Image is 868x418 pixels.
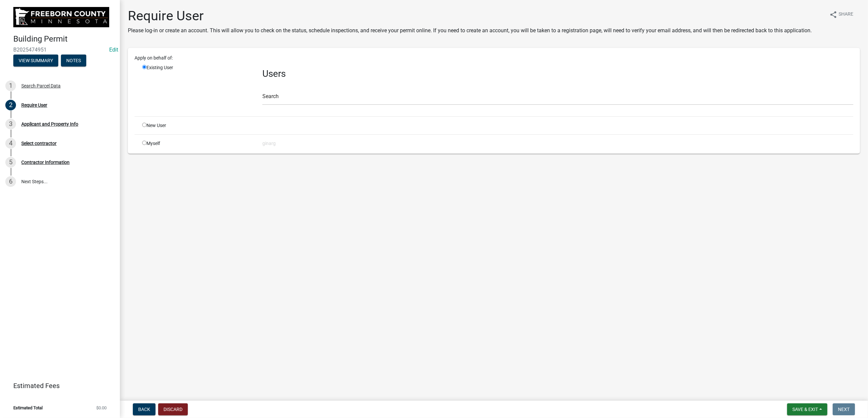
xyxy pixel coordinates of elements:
div: 5 [5,157,16,168]
span: $0.00 [96,406,107,410]
wm-modal-confirm: Summary [13,58,58,64]
img: Freeborn County, Minnesota [13,7,109,27]
div: 6 [5,176,16,187]
span: Save & Exit [792,407,818,412]
h1: Require User [128,8,812,24]
span: Back [138,407,150,412]
button: View Summary [13,55,58,67]
div: Require User [21,103,47,107]
div: Existing User [137,64,257,111]
span: B2025474951 [13,47,107,53]
button: Notes [61,55,86,67]
button: Save & Exit [787,403,827,415]
div: 3 [5,119,16,129]
div: Apply on behalf of: [130,55,858,62]
div: Search Parcel Data [21,83,61,88]
h3: Users [262,68,853,79]
wm-modal-confirm: Notes [61,58,86,64]
div: 4 [5,138,16,149]
button: Next [833,403,855,415]
button: Discard [158,403,188,415]
span: Share [839,11,853,19]
button: shareShare [824,8,859,21]
wm-modal-confirm: Edit Application Number [109,47,118,53]
a: Edit [109,47,118,53]
div: New User [137,122,257,129]
span: Estimated Total [13,406,43,410]
button: Back [133,403,155,415]
i: share [829,11,837,19]
div: Contractor Information [21,160,70,165]
div: 1 [5,80,16,91]
p: Please log-in or create an account. This will allow you to check on the status, schedule inspecti... [128,27,812,35]
div: 2 [5,100,16,110]
div: Applicant and Property Info [21,122,78,126]
a: Estimated Fees [5,379,109,392]
div: Myself [137,140,257,147]
span: Next [838,407,850,412]
h4: Building Permit [13,34,115,44]
div: Select contractor [21,141,57,146]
